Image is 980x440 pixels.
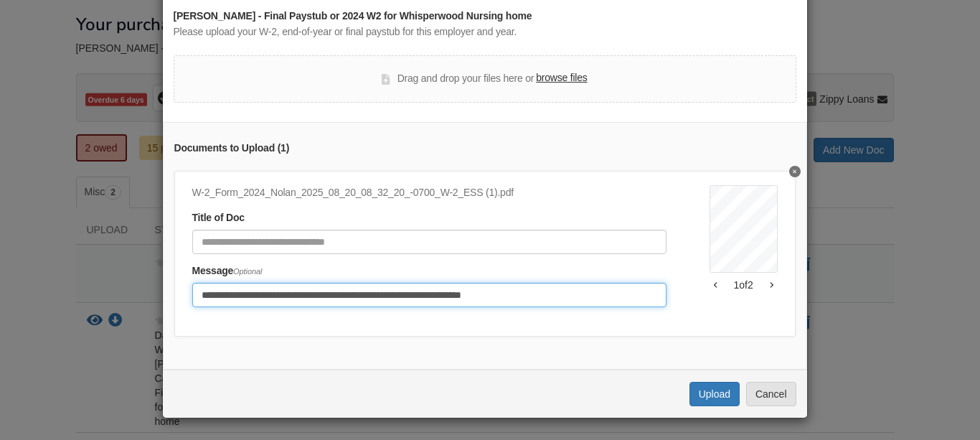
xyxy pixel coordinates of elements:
button: Delete undefined [789,166,801,177]
label: browse files [536,70,587,86]
label: Message [192,263,263,279]
div: W-2_Form_2024_Nolan_2025_08_20_08_32_20_-0700_W-2_ESS (1).pdf [192,185,666,201]
button: Cancel [746,382,796,406]
div: [PERSON_NAME] - Final Paystub or 2024 W2 for Whisperwood Nursing home [174,9,796,24]
button: Upload [689,382,740,406]
input: Document Title [192,230,666,254]
span: Optional [233,267,262,276]
div: 1 of 2 [710,278,778,292]
div: Documents to Upload ( 1 ) [174,141,796,156]
div: Drag and drop your files here or [382,70,587,88]
label: Title of Doc [192,210,245,226]
input: Include any comments on this document [192,283,666,307]
div: Please upload your W-2, end-of-year or final paystub for this employer and year. [174,24,796,40]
